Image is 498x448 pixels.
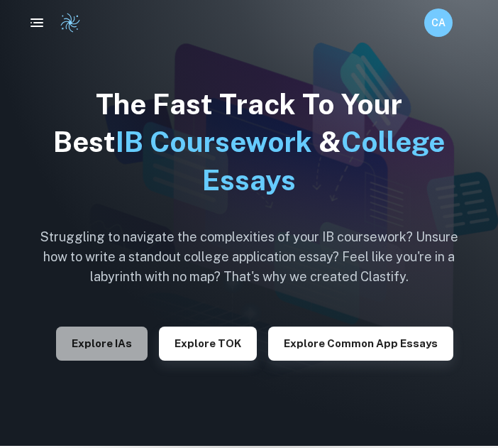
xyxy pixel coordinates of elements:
[56,327,148,361] button: Explore IAs
[51,12,81,33] a: Clastify logo
[159,327,257,361] button: Explore TOK
[431,15,447,31] h6: CA
[29,227,469,287] h6: Struggling to navigate the complexities of your IB coursework? Unsure how to write a standout col...
[268,336,453,349] a: Explore Common App essays
[29,85,469,199] h1: The Fast Track To Your Best &
[202,125,445,196] span: College Essays
[424,9,453,37] button: CA
[116,125,312,158] span: IB Coursework
[159,336,257,349] a: Explore TOK
[268,327,453,361] button: Explore Common App essays
[60,12,81,33] img: Clastify logo
[56,336,148,349] a: Explore IAs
